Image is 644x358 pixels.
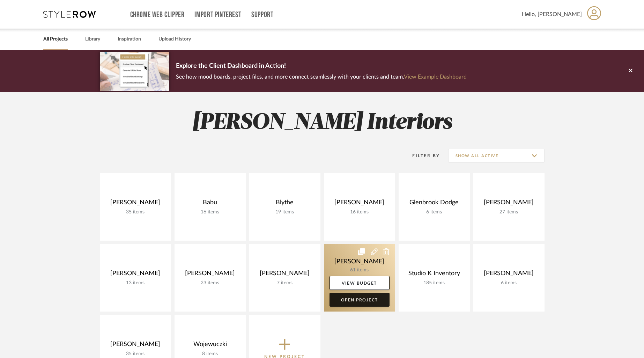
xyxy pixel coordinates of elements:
div: [PERSON_NAME] [330,199,390,209]
p: See how mood boards, project files, and more connect seamlessly with your clients and team. [176,72,467,82]
span: Hello, [PERSON_NAME] [522,10,582,19]
div: 7 items [255,280,315,286]
a: View Example Dashboard [404,74,467,80]
div: 16 items [180,209,240,215]
div: Studio K Inventory [404,270,464,280]
div: 19 items [255,209,315,215]
div: [PERSON_NAME] [479,270,539,280]
div: Filter By [404,152,440,159]
div: [PERSON_NAME] [105,270,165,280]
div: [PERSON_NAME] [105,199,165,209]
div: 16 items [330,209,390,215]
img: d5d033c5-7b12-40c2-a960-1ecee1989c38.png [100,52,169,90]
a: Import Pinterest [194,12,241,18]
a: Upload History [158,35,191,44]
p: Explore the Client Dashboard in Action! [176,61,467,72]
a: Support [251,12,273,18]
div: 23 items [180,280,240,286]
div: 6 items [404,209,464,215]
a: Library [85,35,100,44]
div: 35 items [105,209,165,215]
div: 27 items [479,209,539,215]
div: 13 items [105,280,165,286]
div: [PERSON_NAME] [105,341,165,351]
div: Wojewuczki [180,341,240,351]
div: Babu [180,199,240,209]
div: [PERSON_NAME] [255,270,315,280]
div: 8 items [180,351,240,357]
a: View Budget [330,276,390,290]
a: All Projects [43,35,68,44]
a: Chrome Web Clipper [130,12,185,18]
div: [PERSON_NAME] [180,270,240,280]
a: Open Project [330,293,390,307]
div: Blythe [255,199,315,209]
h2: [PERSON_NAME] Interiors [71,110,573,136]
div: Glenbrook Dodge [404,199,464,209]
div: 185 items [404,280,464,286]
div: 6 items [479,280,539,286]
div: [PERSON_NAME] [479,199,539,209]
a: Inspiration [118,35,141,44]
div: 35 items [105,351,165,357]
